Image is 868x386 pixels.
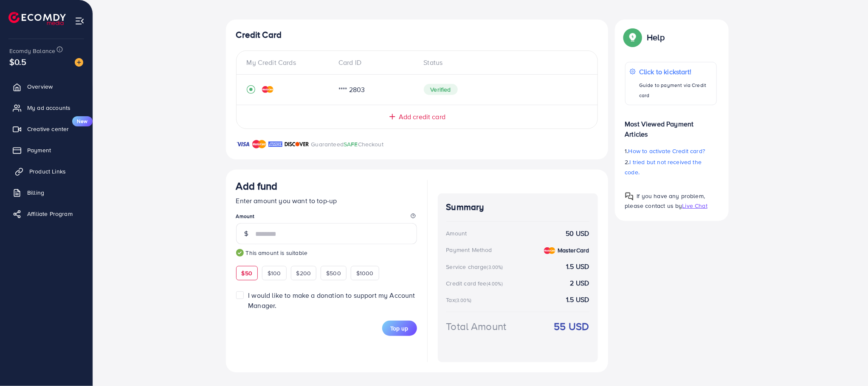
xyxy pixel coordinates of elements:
[558,246,589,255] strong: MasterCard
[311,139,384,149] p: Guaranteed Checkout
[6,78,86,95] a: Overview
[6,205,86,222] a: Affiliate Program
[9,56,27,68] span: $0.5
[27,125,69,133] span: Creative center
[625,30,640,45] img: Popup guide
[27,210,73,218] span: Affiliate Program
[570,278,589,288] strong: 2 USD
[326,269,341,277] span: $500
[236,139,250,149] img: brand
[248,291,415,310] span: I would like to make a donation to support my Account Manager.
[625,192,634,201] img: Popup guide
[487,264,503,271] small: (3.00%)
[285,139,309,149] img: brand
[6,99,86,116] a: My ad accounts
[446,229,467,238] div: Amount
[236,213,417,223] legend: Amount
[6,163,86,180] a: Product Links
[242,269,252,277] span: $50
[566,229,589,238] strong: 50 USD
[446,319,507,334] div: Total Amount
[446,279,506,288] div: Credit card fee
[6,142,86,159] a: Payment
[332,58,417,67] div: Card ID
[639,80,712,101] p: Guide to payment via Credit card
[27,103,70,112] span: My ad accounts
[247,58,332,67] div: My Credit Cards
[625,146,717,156] p: 1.
[625,158,702,176] span: I tried but not received the code.
[268,139,282,149] img: brand
[554,319,589,334] strong: 55 USD
[236,249,417,257] small: This amount is suitable
[424,84,458,95] span: Verified
[9,47,55,55] span: Ecomdy Balance
[566,262,589,271] strong: 1.5 USD
[446,202,589,213] h4: Summary
[296,269,311,277] span: $200
[262,86,273,93] img: credit
[446,263,506,271] div: Service charge
[487,280,503,287] small: (4.00%)
[647,32,665,42] p: Help
[544,247,555,254] img: credit
[29,167,66,176] span: Product Links
[236,196,417,206] p: Enter amount you want to top-up
[446,296,474,304] div: Tax
[628,147,705,155] span: How to activate Credit card?
[75,58,83,67] img: image
[682,201,707,210] span: Live Chat
[446,246,492,254] div: Payment Method
[252,139,266,149] img: brand
[236,180,278,192] h3: Add fund
[8,12,66,25] img: logo
[6,120,86,137] a: Creative centerNew
[625,112,717,139] p: Most Viewed Payment Articles
[625,157,717,177] p: 2.
[236,30,598,40] h4: Credit Card
[247,85,255,94] svg: record circle
[399,112,445,122] span: Add credit card
[455,297,471,304] small: (3.00%)
[639,67,712,77] p: Click to kickstart!
[625,192,705,210] span: If you have any problem, please contact us by
[75,16,85,26] img: menu
[27,82,53,91] span: Overview
[566,295,589,305] strong: 1.5 USD
[268,269,281,277] span: $100
[236,249,244,257] img: guide
[344,140,358,148] span: SAFE
[832,348,862,380] iframe: Chat
[382,321,417,336] button: Top up
[417,58,587,67] div: Status
[6,184,86,201] a: Billing
[72,116,93,126] span: New
[391,324,409,333] span: Top up
[27,188,44,197] span: Billing
[27,146,51,154] span: Payment
[356,269,374,277] span: $1000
